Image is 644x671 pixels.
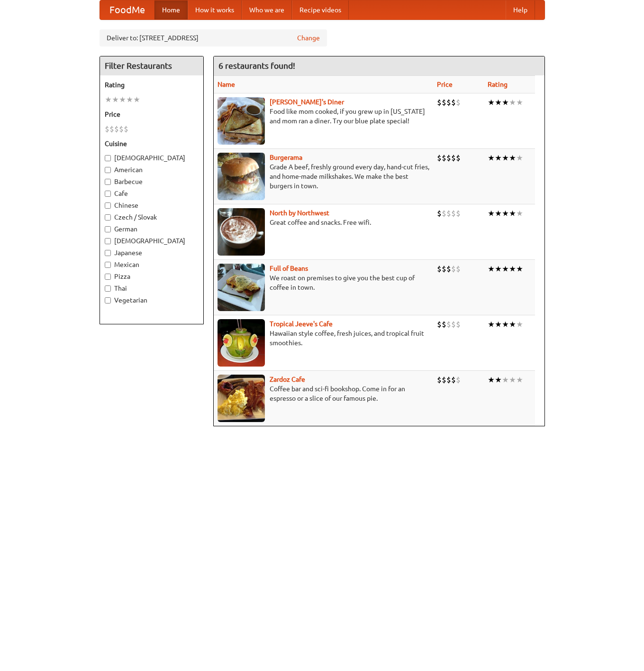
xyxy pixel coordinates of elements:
[105,214,111,221] input: Czech / Slovak
[218,264,265,311] img: beans.jpg
[451,97,456,108] li: $
[105,250,111,256] input: Japanese
[218,329,429,348] p: Hawaiian style coffee, fresh juices, and tropical fruit smoothies.
[516,319,523,330] li: ★
[488,153,495,163] li: ★
[218,375,265,422] img: zardoz.jpg
[509,375,516,385] li: ★
[105,284,199,293] label: Thai
[100,56,203,75] h4: Filter Restaurants
[218,97,265,145] img: sallys.jpg
[188,0,242,19] a: How it works
[451,264,456,274] li: $
[270,98,344,106] a: [PERSON_NAME]'s Diner
[105,202,111,209] input: Chinese
[495,264,502,274] li: ★
[119,94,126,105] li: ★
[100,0,154,19] a: FoodMe
[506,0,535,19] a: Help
[105,272,199,281] label: Pizza
[105,212,199,222] label: Czech / Slovak
[105,226,111,232] input: German
[442,319,446,330] li: $
[119,124,124,134] li: $
[446,97,451,108] li: $
[218,153,265,200] img: burgerama.jpg
[437,208,442,219] li: $
[446,264,451,274] li: $
[442,153,446,163] li: $
[502,319,509,330] li: ★
[105,153,199,163] label: [DEMOGRAPHIC_DATA]
[218,208,265,256] img: north.jpg
[105,167,111,173] input: American
[105,274,111,280] input: Pizza
[488,81,508,88] a: Rating
[451,319,456,330] li: $
[516,375,523,385] li: ★
[105,248,199,257] label: Japanese
[437,319,442,330] li: $
[270,376,305,383] a: Zardoz Cafe
[516,264,523,274] li: ★
[218,81,235,88] a: Name
[516,208,523,219] li: ★
[105,262,111,268] input: Mexican
[495,319,502,330] li: ★
[456,319,461,330] li: $
[105,177,199,186] label: Barbecue
[105,224,199,234] label: German
[451,375,456,385] li: $
[242,0,292,19] a: Who we are
[488,319,495,330] li: ★
[105,191,111,197] input: Cafe
[218,61,295,70] ng-pluralize: 6 restaurants found!
[451,153,456,163] li: $
[442,375,446,385] li: $
[509,153,516,163] li: ★
[270,320,333,328] a: Tropical Jeeve's Cafe
[105,155,111,161] input: [DEMOGRAPHIC_DATA]
[451,208,456,219] li: $
[105,80,199,90] h5: Rating
[114,124,119,134] li: $
[109,124,114,134] li: $
[509,264,516,274] li: ★
[270,154,302,161] a: Burgerama
[112,94,119,105] li: ★
[270,265,308,272] a: Full of Beans
[456,153,461,163] li: $
[105,238,111,244] input: [DEMOGRAPHIC_DATA]
[446,153,451,163] li: $
[442,97,446,108] li: $
[105,179,111,185] input: Barbecue
[437,375,442,385] li: $
[442,208,446,219] li: $
[133,94,140,105] li: ★
[516,153,523,163] li: ★
[105,201,199,210] label: Chinese
[509,319,516,330] li: ★
[516,97,523,108] li: ★
[105,189,199,198] label: Cafe
[495,153,502,163] li: ★
[218,218,429,227] p: Great coffee and snacks. Free wifi.
[456,375,461,385] li: $
[446,319,451,330] li: $
[446,375,451,385] li: $
[297,33,320,43] a: Change
[218,273,429,292] p: We roast on premises to give you the best cup of coffee in town.
[495,208,502,219] li: ★
[442,264,446,274] li: $
[105,260,199,269] label: Mexican
[502,208,509,219] li: ★
[270,209,329,217] a: North by Northwest
[437,264,442,274] li: $
[105,94,112,105] li: ★
[105,124,109,134] li: $
[456,264,461,274] li: $
[105,139,199,148] h5: Cuisine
